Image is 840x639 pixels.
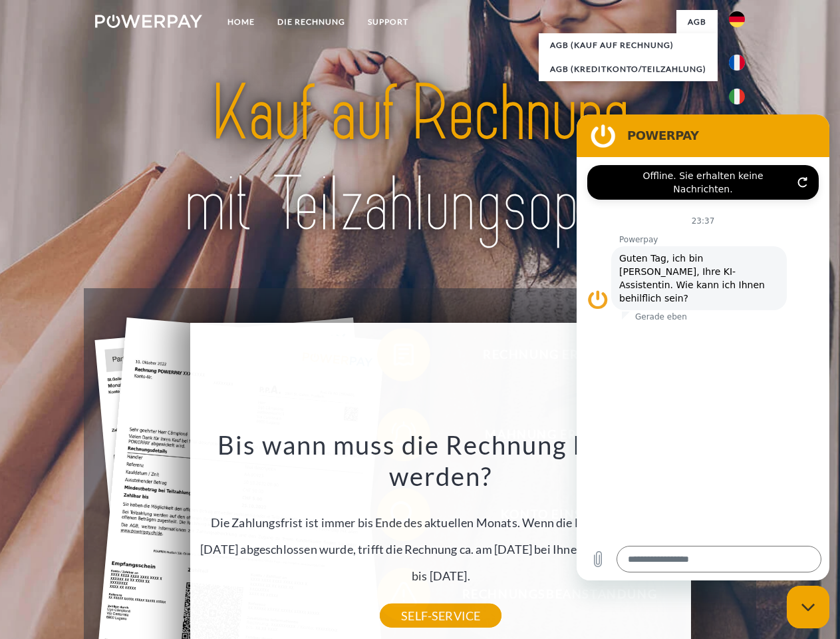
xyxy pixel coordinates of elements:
[729,55,745,71] img: fr
[127,64,713,255] img: title-powerpay_de.svg
[95,15,202,28] img: logo-powerpay-white.svg
[216,10,266,34] a: Home
[539,57,718,81] a: AGB (Kreditkonto/Teilzahlung)
[198,429,684,493] h3: Bis wann muss die Rechnung bezahlt werden?
[577,114,829,580] iframe: Messaging-Fenster
[787,586,829,628] iframe: Schaltfläche zum Öffnen des Messaging-Fensters; Konversation läuft
[539,33,718,57] a: AGB (Kauf auf Rechnung)
[729,89,745,105] img: it
[676,10,718,34] a: agb
[729,11,745,27] img: de
[266,10,356,34] a: DIE RECHNUNG
[380,604,501,628] a: SELF-SERVICE
[198,429,684,616] div: Die Zahlungsfrist ist immer bis Ende des aktuellen Monats. Wenn die Bestellung z.B. am [DATE] abg...
[356,10,420,34] a: SUPPORT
